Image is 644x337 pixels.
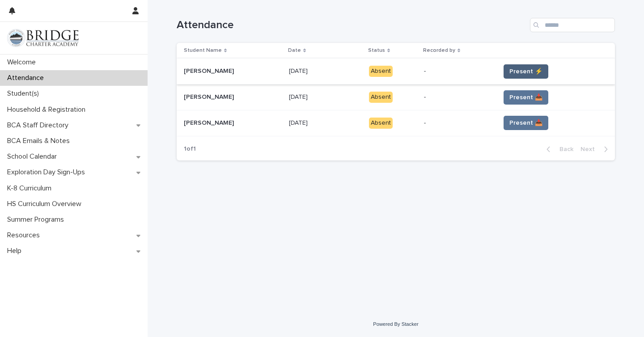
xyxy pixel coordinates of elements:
[184,92,236,101] p: [PERSON_NAME]
[4,200,89,208] p: HS Curriculum Overview
[289,118,309,127] p: [DATE]
[4,137,77,145] p: BCA Emails & Notes
[368,46,385,55] p: Status
[4,121,76,130] p: BCA Staff Directory
[504,90,548,105] button: Present 📥
[4,168,92,177] p: Exploration Day Sign-Ups
[373,321,418,327] a: Powered By Stacker
[177,138,203,160] p: 1 of 1
[177,19,526,32] h1: Attendance
[4,58,43,67] p: Welcome
[369,66,393,77] div: Absent
[369,118,393,129] div: Absent
[504,116,548,130] button: Present 📥
[177,84,615,110] tr: [PERSON_NAME][PERSON_NAME] [DATE][DATE] Absent-Present 📥
[4,74,51,82] p: Attendance
[504,64,548,79] button: Present ⚡
[184,118,236,127] p: [PERSON_NAME]
[4,184,59,193] p: K-8 Curriculum
[4,152,64,161] p: School Calendar
[177,110,615,136] tr: [PERSON_NAME][PERSON_NAME] [DATE][DATE] Absent-Present 📥
[423,46,455,55] p: Recorded by
[184,46,222,55] p: Student Name
[424,119,493,127] p: -
[369,92,393,103] div: Absent
[509,118,542,127] span: Present 📥
[530,18,615,32] input: Search
[580,146,600,152] span: Next
[509,67,542,76] span: Present ⚡
[288,46,301,55] p: Date
[4,231,47,240] p: Resources
[509,93,542,102] span: Present 📥
[289,92,309,101] p: [DATE]
[289,66,309,75] p: [DATE]
[424,67,493,75] p: -
[424,93,493,101] p: -
[4,105,93,114] p: Household & Registration
[539,145,577,153] button: Back
[577,145,615,153] button: Next
[554,146,573,152] span: Back
[177,59,615,84] tr: [PERSON_NAME][PERSON_NAME] [DATE][DATE] Absent-Present ⚡
[7,29,79,47] img: V1C1m3IdTEidaUdm9Hs0
[4,215,71,224] p: Summer Programs
[4,89,46,98] p: Student(s)
[4,247,29,255] p: Help
[184,66,236,75] p: [PERSON_NAME]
